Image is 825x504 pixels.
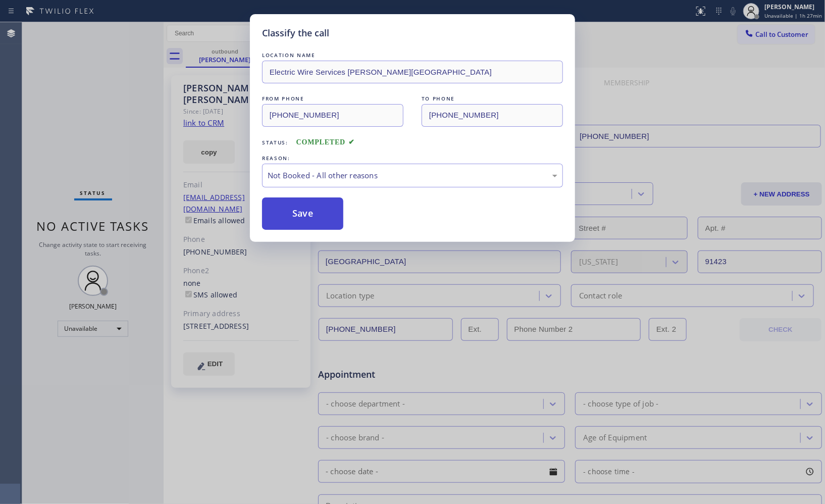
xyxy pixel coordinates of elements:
span: Status: [262,139,288,146]
div: FROM PHONE [262,93,403,104]
input: From phone [262,104,403,127]
div: Not Booked - All other reasons [268,170,557,181]
div: LOCATION NAME [262,50,563,61]
input: To phone [422,104,563,127]
span: COMPLETED [296,138,355,146]
div: REASON: [262,153,563,164]
h5: Classify the call [262,26,329,40]
div: TO PHONE [422,93,563,104]
button: Save [262,197,343,230]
